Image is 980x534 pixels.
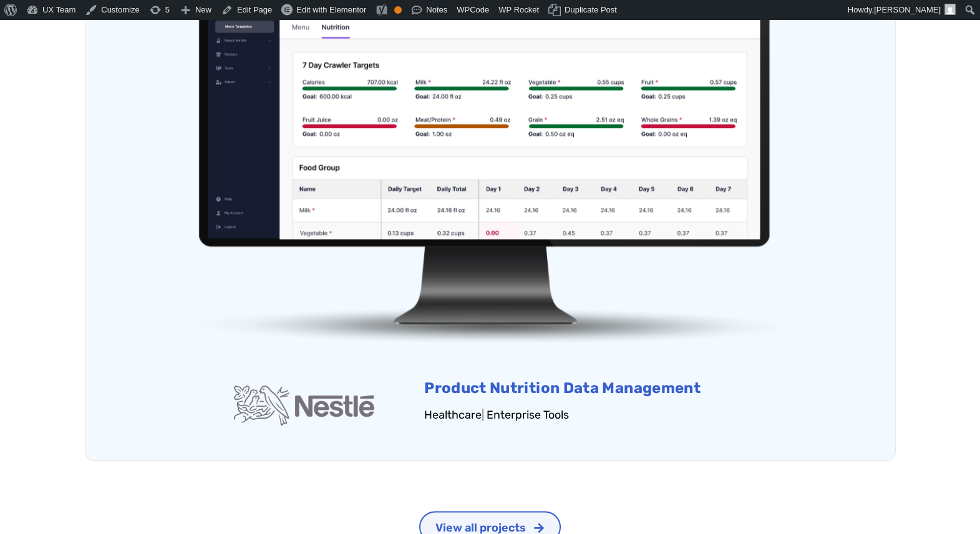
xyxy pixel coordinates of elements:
span: Subscribe to UX Team newsletter. [16,173,485,185]
span: Edit with Elementor [296,5,366,14]
iframe: Chat Widget [918,474,980,534]
span: View all projects [435,522,526,533]
span: Last Name [245,1,289,11]
input: Subscribe to UX Team newsletter. [3,175,11,183]
div: OK [394,6,402,14]
span: [PERSON_NAME] [874,5,941,14]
